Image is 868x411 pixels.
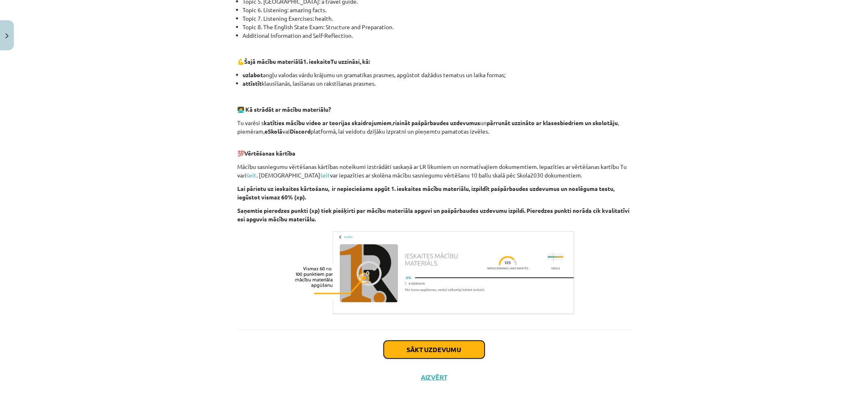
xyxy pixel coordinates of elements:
[238,162,631,180] p: Mācību sasniegumu vērtēšanas kārtības noteikumi izstrādāti saskaņā ar LR likumiem un normatīvajie...
[264,119,392,126] strong: katīties mācību video ar teorijas skaidrojumiem
[304,58,331,65] b: 1. ieskaite
[238,106,331,113] strong: 🧑‍💻 Kā strādāt ar mācību materiālu?
[384,341,485,359] button: Sākt uzdevumu
[243,71,631,79] li: angļu valodas vārdu krājumu un gramatikas prasmes, apgūstot dažādus tematus un laika formas;
[243,79,631,88] li: klausīšanās, lasīšanas un rakstīšanas prasmes.
[265,128,283,135] strong: eSkolā
[238,141,631,158] p: 💯
[245,58,304,65] strong: Šajā mācību materiālā
[5,33,9,39] img: icon-close-lesson-0947bae3869378f0d4975bcd49f059093ad1ed9edebbc8119c70593378902aed.svg
[487,119,618,126] strong: pārrunāt uzzināto ar klasesbiedriem un skolotāju
[393,119,481,126] strong: risināt pašpārbaudes uzdevumus
[243,71,263,78] strong: uzlabot
[243,80,262,87] strong: attīstīt
[243,14,631,23] li: Topic 7. Listening Exercises: health.
[321,171,330,179] a: šeit
[419,373,450,381] button: Aizvērt
[331,58,370,65] strong: Tu uzzināsi, kā:
[238,207,630,223] b: Saņemtie pieredzes punkti (xp) tiek piešķirti par mācību materiāla apguvi un pašpārbaudes uzdevum...
[243,6,631,14] li: Topic 6. Listening: amazing facts.
[243,31,631,40] li: Additional Information and Self-Reflection.
[290,128,311,135] strong: Discord
[243,23,631,31] li: Topic 8. The English State Exam: Structure and Preparation.
[245,149,296,157] b: Vērtēšanas kārtība
[247,171,257,179] a: šeit
[238,119,631,136] p: Tu varēsi s , un , piemēram, vai platformā, lai veidotu dziļāku izpratni un pieņemtu pamatotas iz...
[238,57,631,66] p: 💪
[238,185,615,201] b: Lai pārietu uz ieskaites kārtošanu, ir nepieciešams apgūt 1. ieskaites mācību materiālu, izpildīt...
